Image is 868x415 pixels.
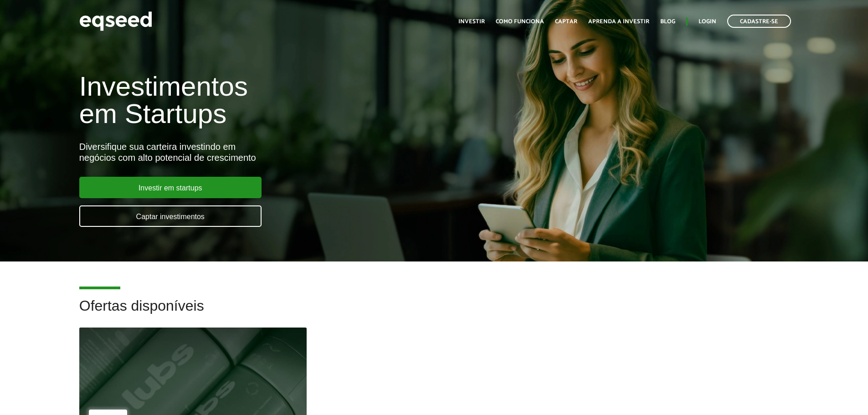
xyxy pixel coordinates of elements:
[79,9,152,33] img: EqSeed
[727,15,791,28] a: Cadastre-se
[79,177,262,198] a: Investir em startups
[496,19,544,25] a: Como funciona
[699,19,716,25] a: Login
[555,19,577,25] a: Captar
[458,19,485,25] a: Investir
[79,205,262,227] a: Captar investimentos
[79,298,789,328] h2: Ofertas disponíveis
[79,141,500,163] div: Diversifique sua carteira investindo em negócios com alto potencial de crescimento
[660,19,675,25] a: Blog
[79,73,500,128] h1: Investimentos em Startups
[588,19,649,25] a: Aprenda a investir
